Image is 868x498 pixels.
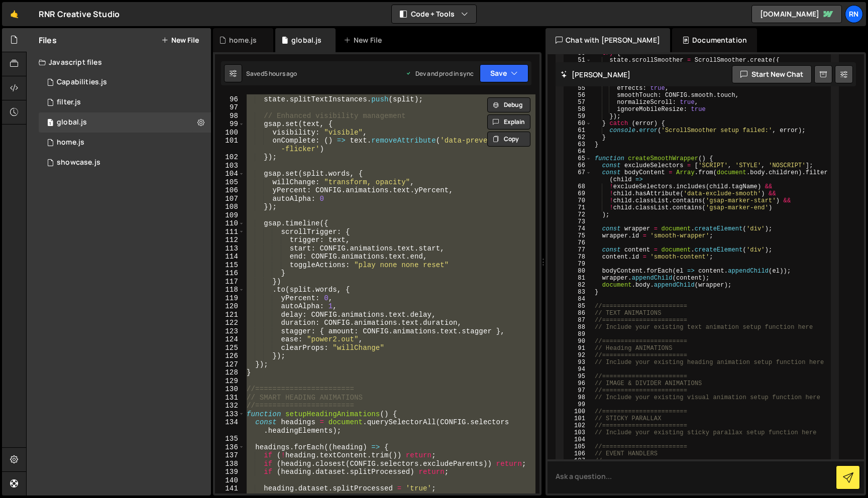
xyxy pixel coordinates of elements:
div: 127 [215,360,245,369]
div: 68 [565,183,592,190]
div: 81 [565,275,592,282]
div: 95 [565,373,592,380]
div: 136 [215,443,245,452]
div: 139 [215,468,245,476]
button: New File [161,36,199,44]
div: 105 [215,178,245,187]
a: 🤙 [2,2,27,26]
div: 97 [565,387,592,394]
div: 120 [215,302,245,311]
h2: [PERSON_NAME] [561,70,630,79]
div: 78 [565,254,592,261]
div: 101 [565,415,592,422]
div: New File [344,35,386,45]
div: 114 [215,253,245,261]
div: 92 [565,352,592,359]
div: 130 [215,385,245,394]
div: 102 [565,422,592,429]
div: 83 [565,289,592,296]
div: 94 [565,366,592,373]
div: 118 [215,286,245,294]
div: Documentation [672,28,757,52]
div: home.js [229,35,257,45]
div: 73 [565,218,592,225]
div: 97 [215,103,245,112]
div: 100 [215,129,245,137]
div: 105 [565,443,592,450]
div: 98 [215,112,245,120]
div: 70 [565,197,592,204]
div: 80 [565,268,592,275]
div: 141 [215,484,245,493]
div: global.js [57,118,87,127]
div: 57 [565,99,592,106]
div: 99 [565,401,592,408]
div: 79 [565,261,592,268]
div: 64 [565,148,592,155]
div: 66 [565,162,592,169]
div: 121 [215,311,245,319]
div: 63 [565,141,592,148]
div: 2785/32613.js [39,72,211,92]
h2: Files [39,35,57,46]
div: 132 [215,402,245,410]
div: 69 [565,190,592,197]
div: 135 [215,435,245,443]
div: 109 [215,211,245,220]
div: 84 [565,296,592,303]
div: 128 [215,368,245,377]
a: RN [845,5,863,23]
div: 100 [565,408,592,415]
div: 60 [565,120,592,127]
div: 107 [215,195,245,203]
div: 103 [565,429,592,436]
div: RNR Creative Studio [39,8,120,20]
div: 106 [565,450,592,457]
div: 111 [215,228,245,236]
div: 5 hours ago [264,69,297,78]
div: 58 [565,106,592,113]
div: 55 [565,85,592,92]
div: filter.js [57,98,81,107]
div: 96 [215,95,245,104]
div: 2785/4729.js [39,112,211,133]
button: Debug [487,97,530,112]
div: 91 [565,345,592,352]
div: Chat with [PERSON_NAME] [546,28,670,52]
div: 123 [215,327,245,336]
div: Dev and prod in sync [405,69,474,78]
div: 103 [215,162,245,170]
div: 67 [565,169,592,183]
div: global.js [291,35,321,45]
div: home.js [57,138,84,147]
div: 51 [565,57,592,64]
div: 76 [565,239,592,246]
div: 134 [215,418,245,435]
div: 71 [565,204,592,211]
div: 88 [565,324,592,331]
div: 104 [565,436,592,443]
div: 115 [215,261,245,270]
div: 99 [215,120,245,129]
div: 62 [565,134,592,141]
div: 140 [215,476,245,485]
div: 131 [215,394,245,402]
div: 119 [215,294,245,303]
div: Saved [246,69,297,78]
div: 110 [215,219,245,228]
div: 125 [215,344,245,352]
div: 133 [215,410,245,419]
span: 1 [47,119,53,128]
div: 138 [215,460,245,468]
div: 75 [565,232,592,239]
div: 56 [565,92,592,99]
div: 122 [215,319,245,327]
div: 113 [215,244,245,253]
div: 85 [565,303,592,310]
div: 101 [215,137,245,153]
div: 2785/4730.js [39,133,211,153]
button: Copy [487,132,530,147]
div: 72 [565,211,592,218]
a: [DOMAIN_NAME] [751,5,842,23]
